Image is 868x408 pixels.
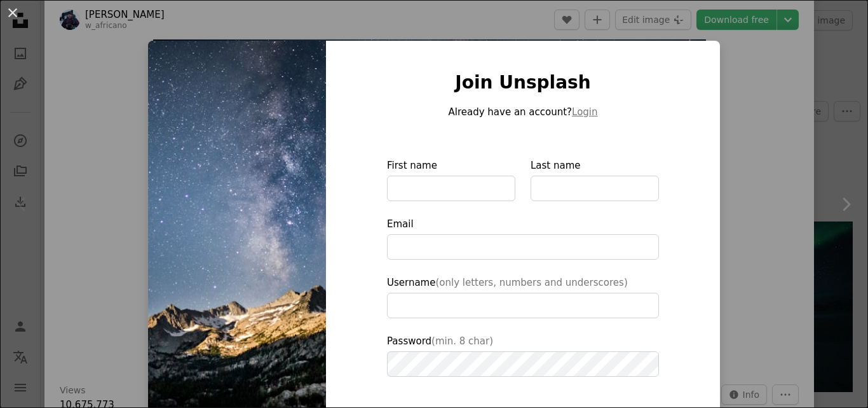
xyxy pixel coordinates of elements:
[387,158,515,201] label: First name
[531,158,659,201] label: Last name
[435,277,627,288] span: (only letters, numbers and underscores)
[431,335,493,347] span: (min. 8 char)
[387,293,659,318] input: Username(only letters, numbers and underscores)
[387,334,659,377] label: Password
[387,104,659,120] p: Already have an account?
[387,176,515,201] input: First name
[387,275,659,318] label: Username
[531,176,659,201] input: Last name
[572,104,597,120] button: Login
[387,351,659,377] input: Password(min. 8 char)
[387,216,659,260] label: Email
[387,234,659,260] input: Email
[387,71,659,94] h1: Join Unsplash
